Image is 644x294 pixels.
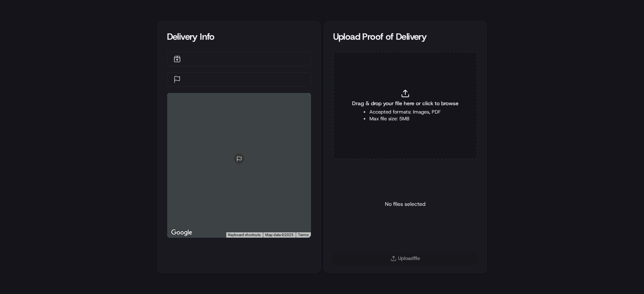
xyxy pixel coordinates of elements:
[385,200,425,208] p: No files selected
[333,31,477,43] div: Upload Proof of Delivery
[228,232,261,238] button: Keyboard shortcuts
[167,31,311,43] div: Delivery Info
[352,100,459,107] span: Drag & drop your file here or click to browse
[298,233,309,237] a: Terms (opens in new tab)
[167,93,311,238] div: 0
[169,228,194,238] img: Google
[369,109,441,115] li: Accepted formats: Images, PDF
[265,233,293,237] span: Map data ©2025
[369,115,441,122] li: Max file size: 5MB
[169,228,194,238] a: Open this area in Google Maps (opens a new window)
